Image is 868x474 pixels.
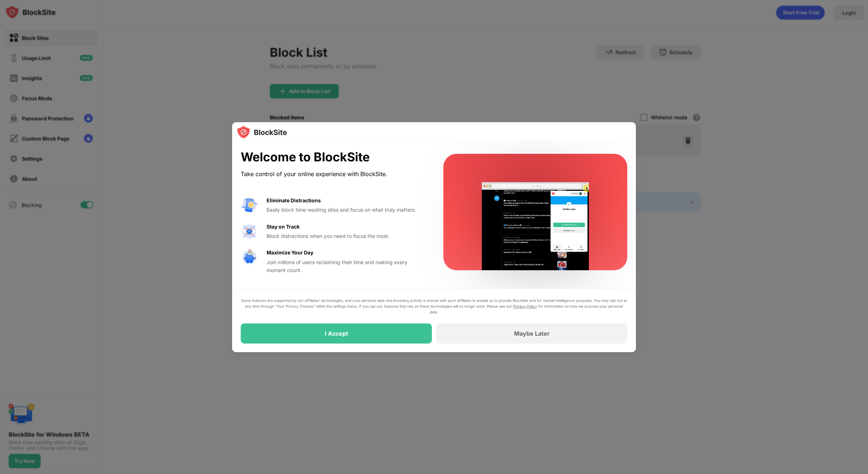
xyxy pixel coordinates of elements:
div: Take control of your online experience with BlockSite. [241,169,426,179]
div: Easily block time-wasting sites and focus on what truly matters. [267,206,426,214]
img: logo-blocksite.svg [236,125,287,139]
div: Join millions of users reclaiming their time and making every moment count. [267,258,426,275]
div: Welcome to BlockSite [241,150,426,165]
div: Eliminate Distractions [267,197,321,204]
img: value-focus.svg [241,223,258,240]
img: value-avoid-distractions.svg [241,197,258,214]
div: Stay on Track [267,223,300,231]
img: value-safe-time.svg [241,249,258,266]
div: Maximize Your Day [267,249,313,257]
div: I Accept [325,330,348,337]
a: Privacy Policy [513,304,537,308]
div: Maybe Later [514,330,550,337]
div: Some features are supported by our affiliates’ technologies, and your personal data and browsing ... [241,298,627,315]
div: Block distractions when you need to focus the most. [267,232,426,240]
